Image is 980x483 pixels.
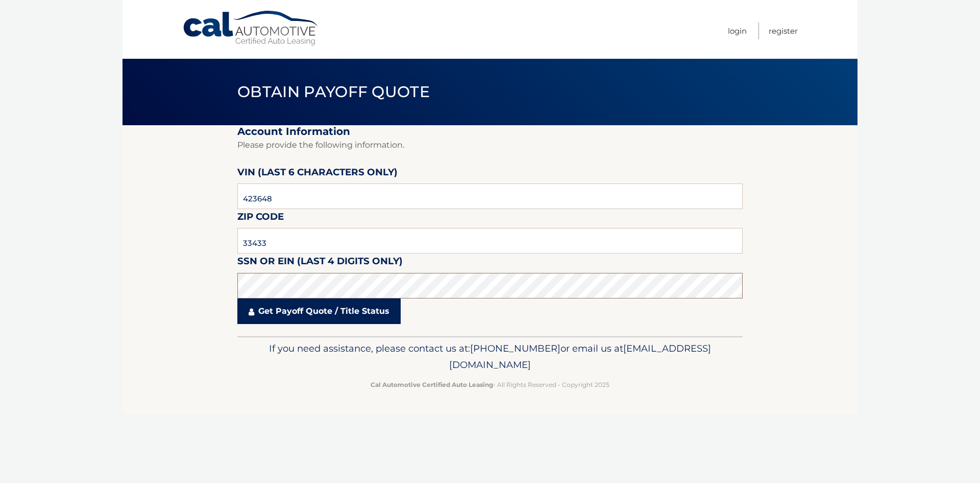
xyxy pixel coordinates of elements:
p: Please provide the following information. [237,138,743,152]
label: Zip Code [237,209,284,228]
a: Cal Automotive [182,10,320,47]
label: VIN (last 6 characters only) [237,165,398,183]
h2: Account Information [237,125,743,138]
p: If you need assistance, please contact us at: or email us at [244,340,736,373]
a: Login [728,22,747,39]
label: SSN or EIN (last 4 digits only) [237,254,403,272]
strong: Cal Automotive Certified Auto Leasing [371,381,493,388]
a: Get Payoff Quote / Title Status [237,298,401,324]
span: [PHONE_NUMBER] [470,342,560,354]
span: Obtain Payoff Quote [237,82,430,101]
p: - All Rights Reserved - Copyright 2025 [244,379,736,390]
a: Register [769,22,798,39]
